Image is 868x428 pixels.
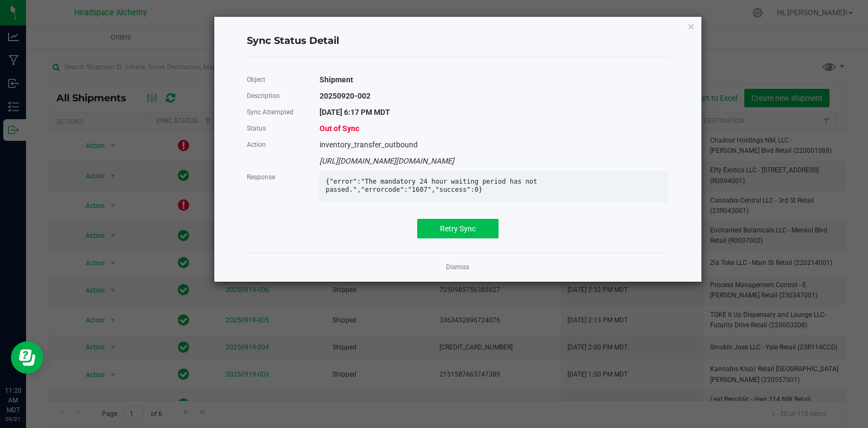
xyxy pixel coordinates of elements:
span: Sync Status Detail [247,34,339,48]
div: Object [239,72,312,88]
div: Status [239,120,312,137]
div: inventory_transfer_outbound [311,137,676,153]
div: [URL][DOMAIN_NAME][DOMAIN_NAME] [311,153,676,169]
div: Shipment [311,72,676,88]
span: Out of Sync [320,124,359,133]
button: Close [687,20,695,33]
a: Dismiss [446,263,469,272]
div: [DATE] 6:17 PM MDT [311,104,676,120]
div: {"error":"The mandatory 24 hour waiting period has not passed.","errorcode":"1607","success":0} [317,178,671,194]
div: Action [239,137,312,153]
div: 20250920-002 [311,88,676,104]
span: Retry Sync [440,224,476,233]
iframe: Resource center [11,341,43,374]
div: Response [239,169,312,185]
button: Retry Sync [417,219,499,238]
div: Sync Attempted [239,104,312,120]
div: Description [239,88,312,104]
